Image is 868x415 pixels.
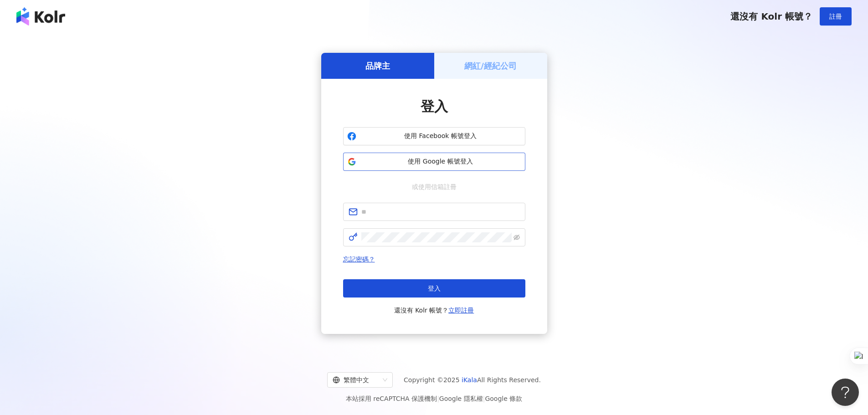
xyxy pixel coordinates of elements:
[394,305,474,316] span: 還沒有 Kolr 帳號？
[832,379,859,406] iframe: Help Scout Beacon - Open
[464,60,517,72] h5: 網紅/經紀公司
[360,132,521,141] span: 使用 Facebook 帳號登入
[485,395,522,402] a: Google 條款
[428,285,441,292] span: 登入
[346,393,522,404] span: 本站採用 reCAPTCHA 保護機制
[421,98,448,114] span: 登入
[343,279,525,297] button: 登入
[448,307,474,314] a: 立即註冊
[437,395,439,402] span: |
[343,256,375,263] a: 忘記密碼？
[829,13,842,20] span: 註冊
[404,374,541,385] span: Copyright © 2025 All Rights Reserved.
[820,7,852,26] button: 註冊
[483,395,485,402] span: |
[730,11,812,22] span: 還沒有 Kolr 帳號？
[333,373,379,387] div: 繁體中文
[514,234,520,241] span: eye-invisible
[343,127,525,145] button: 使用 Facebook 帳號登入
[365,60,390,72] h5: 品牌主
[406,182,463,192] span: 或使用信箱註冊
[16,7,65,26] img: logo
[360,157,521,166] span: 使用 Google 帳號登入
[462,376,477,384] a: iKala
[343,153,525,171] button: 使用 Google 帳號登入
[439,395,483,402] a: Google 隱私權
